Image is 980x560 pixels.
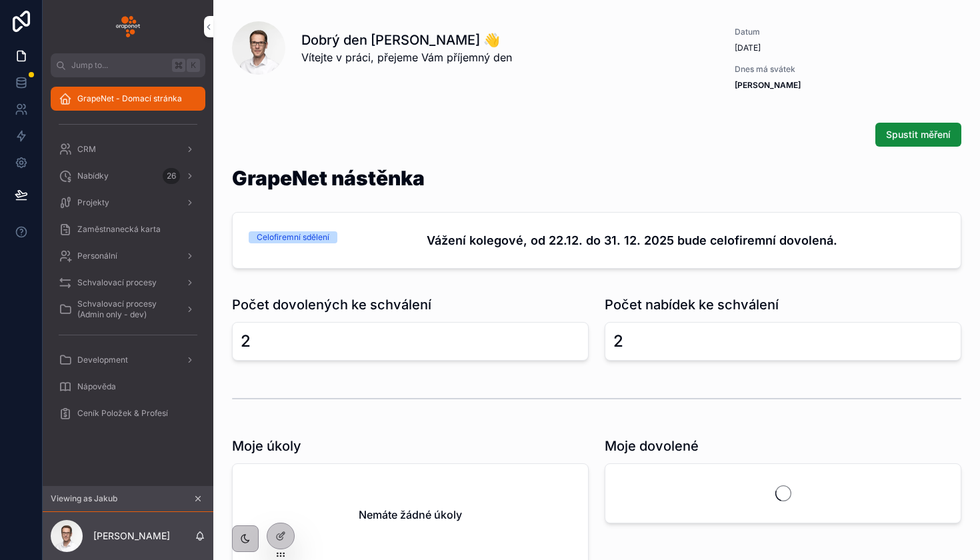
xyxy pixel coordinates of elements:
[51,137,205,161] a: CRM
[77,299,175,320] span: Schvalovací procesy (Admin only - dev)
[116,16,140,37] img: App logo
[735,80,801,90] strong: [PERSON_NAME]
[71,60,167,71] span: Jump to...
[51,191,205,215] a: Projekty
[77,381,116,392] span: Nápověda
[188,60,199,71] span: K
[77,93,182,104] span: GrapeNet - Domací stránka
[51,164,205,188] a: Nabídky26
[427,231,945,249] h4: Vážení kolegové, od 22.12. do 31. 12. 2025 bude celofiremní dovolená.
[51,375,205,399] a: Nápověda
[77,224,161,235] span: Zaměstnanecká karta
[301,49,512,65] span: Vítejte v práci, přejeme Vám příjemný den
[735,64,823,75] span: Dnes má svátek
[241,331,251,352] div: 2
[77,144,96,155] span: CRM
[51,493,117,504] span: Viewing as Jakub
[735,27,823,37] span: Datum
[735,43,823,53] span: [DATE]
[43,77,213,443] div: scrollable content
[77,355,128,365] span: Development
[51,244,205,268] a: Personální
[163,168,180,184] div: 26
[77,171,109,181] span: Nabídky
[93,529,170,543] p: [PERSON_NAME]
[232,295,431,314] h1: Počet dovolených ke schválení
[886,128,951,141] span: Spustit měření
[51,87,205,111] a: GrapeNet - Domací stránka
[51,217,205,241] a: Zaměstnanecká karta
[51,348,205,372] a: Development
[875,123,961,147] button: Spustit měření
[232,168,425,188] h1: GrapeNet nástěnka
[51,271,205,295] a: Schvalovací procesy
[257,231,329,243] div: Celofiremní sdělení
[77,277,157,288] span: Schvalovací procesy
[77,251,117,261] span: Personální
[51,53,205,77] button: Jump to...K
[359,507,462,523] h2: Nemáte žádné úkoly
[605,295,779,314] h1: Počet nabídek ke schválení
[613,331,623,352] div: 2
[51,297,205,321] a: Schvalovací procesy (Admin only - dev)
[605,437,699,455] h1: Moje dovolené
[232,437,301,455] h1: Moje úkoly
[301,31,512,49] h1: Dobrý den [PERSON_NAME] 👋
[77,408,168,419] span: Ceník Položek & Profesí
[51,401,205,425] a: Ceník Položek & Profesí
[77,197,109,208] span: Projekty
